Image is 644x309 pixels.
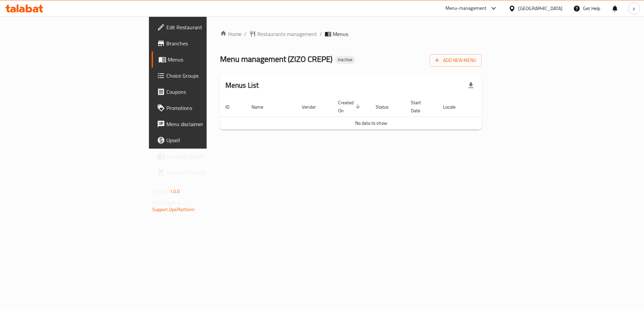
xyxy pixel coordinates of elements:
[166,23,251,31] span: Edit Restaurant
[333,30,348,38] span: Menus
[166,152,251,160] span: Coverage Report
[225,103,238,111] span: ID
[249,30,317,38] a: Restaurants management
[166,72,251,80] span: Choice Groups
[376,103,397,111] span: Status
[472,96,523,117] th: Actions
[463,77,479,93] div: Export file
[152,148,257,164] a: Coverage Report
[166,88,251,96] span: Coupons
[152,198,183,207] span: Get support on:
[320,30,322,38] li: /
[166,39,251,47] span: Branches
[152,205,195,214] a: Support.OpsPlatform
[443,103,464,111] span: Locale
[338,99,362,115] span: Created On
[335,57,355,63] span: Inactive
[445,4,487,12] div: Menu-management
[166,168,251,177] span: Grocery Checklist
[170,187,180,196] span: 1.0.0
[166,120,251,128] span: Menu disclaimer
[435,56,476,65] span: Add New Menu
[430,54,482,67] button: Add New Menu
[411,99,430,115] span: Start Date
[302,103,325,111] span: Vendor
[166,136,251,144] span: Upsell
[152,19,257,35] a: Edit Restaurant
[166,104,251,112] span: Promotions
[335,56,355,64] div: Inactive
[152,116,257,132] a: Menu disclaimer
[220,30,482,38] nav: breadcrumb
[152,187,169,196] span: Version:
[152,51,257,68] a: Menus
[252,103,272,111] span: Name
[152,164,257,181] a: Grocery Checklist
[168,55,251,64] span: Menus
[152,84,257,100] a: Coupons
[220,51,332,67] span: Menu management ( ZIZO CREPE )
[220,96,523,130] table: enhanced table
[152,68,257,84] a: Choice Groups
[633,5,635,12] span: a
[225,80,259,90] h2: Menus List
[355,119,387,127] span: No data to show
[152,132,257,148] a: Upsell
[152,100,257,116] a: Promotions
[152,35,257,51] a: Branches
[257,30,317,38] span: Restaurants management
[518,5,562,12] div: [GEOGRAPHIC_DATA]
